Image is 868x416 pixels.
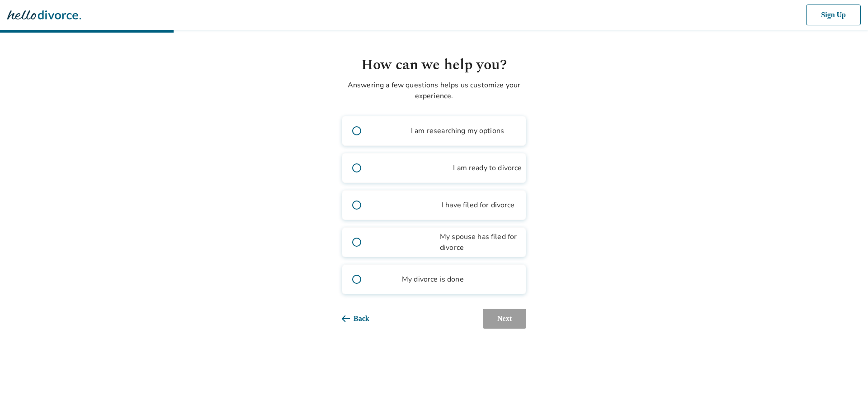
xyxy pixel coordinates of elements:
[375,274,386,285] span: gavel
[389,163,458,173] span: I am ready to divorce
[375,200,386,210] span: outgoing_mail
[389,125,482,136] span: I am researching my options
[375,125,386,136] span: book_2
[342,80,526,101] p: Answering a few questions helps us customize your experience.
[342,309,385,329] button: Back
[342,54,526,76] h1: How can we help you?
[375,237,386,248] span: article_person
[375,163,386,173] span: bookmark_check
[389,274,451,285] span: My divorce is done
[389,200,462,210] span: I have filed for divorce
[481,309,526,329] button: Next
[389,237,492,248] span: My spouse has filed for divorce
[804,5,861,25] button: Sign Up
